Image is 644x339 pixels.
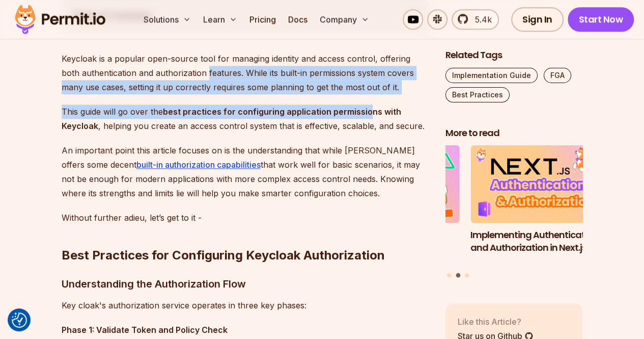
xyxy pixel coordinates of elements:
[316,9,373,30] button: Company
[470,146,608,267] a: Implementing Authentication and Authorization in Next.jsImplementing Authentication and Authoriza...
[445,146,583,279] div: Posts
[245,9,280,30] a: Pricing
[12,312,27,328] button: Consent Preferences
[199,9,241,30] button: Learn
[62,276,429,292] h3: Understanding the Authorization Flow
[139,9,195,30] button: Solutions
[62,211,429,225] p: Without further adieu, let’s get to it -
[445,49,583,62] h2: Related Tags
[10,2,110,37] img: Permit logo
[470,146,608,267] li: 2 of 3
[470,146,608,223] img: Implementing Authentication and Authorization in Next.js
[458,316,534,328] p: Like this Article?
[136,160,261,170] a: built-in authorization capabilities
[456,273,460,278] button: Go to slide 2
[62,143,429,200] p: An important point this article focuses on is the understanding that while [PERSON_NAME] offers s...
[284,9,312,30] a: Docs
[465,273,469,277] button: Go to slide 3
[62,206,429,264] h2: Best Practices for Configuring Keycloak Authorization
[62,51,429,94] p: Keycloak is a popular open-source tool for managing identity and access control, offering both au...
[62,107,401,131] strong: best practices for configuring application permissions with Keycloak
[445,87,510,102] a: Best Practices
[469,13,492,25] span: 5.4k
[322,229,460,254] h3: Implementing Multi-Tenant RBAC in Nuxt.js
[511,7,564,32] a: Sign In
[447,273,451,277] button: Go to slide 1
[62,105,429,133] p: This guide will go over the , helping you create an access control system that is effective, scal...
[62,298,429,312] p: Key cloak's authorization service operates in three key phases:
[544,68,571,83] a: FGA
[322,146,460,267] li: 1 of 3
[452,9,499,30] a: 5.4k
[445,68,538,83] a: Implementation Guide
[12,312,27,328] img: Revisit consent button
[62,325,228,335] strong: Phase 1: Validate Token and Policy Check
[470,229,608,254] h3: Implementing Authentication and Authorization in Next.js
[568,7,634,32] a: Start Now
[445,127,583,140] h2: More to read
